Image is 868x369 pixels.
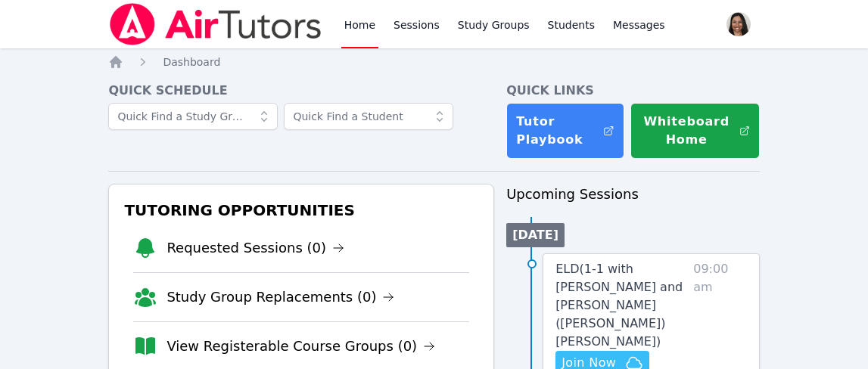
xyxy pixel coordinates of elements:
h4: Quick Schedule [108,82,494,100]
span: Messages [613,17,665,33]
span: ELD ( 1-1 with [PERSON_NAME] and [PERSON_NAME] ([PERSON_NAME]) [PERSON_NAME] ) [555,262,683,349]
a: Dashboard [163,54,220,70]
input: Quick Find a Student [284,103,453,130]
a: ELD(1-1 with [PERSON_NAME] and [PERSON_NAME] ([PERSON_NAME]) [PERSON_NAME]) [555,260,687,351]
input: Quick Find a Study Group [108,103,278,130]
h4: Quick Links [506,82,760,100]
li: [DATE] [506,223,565,247]
h3: Upcoming Sessions [506,184,760,205]
button: Whiteboard Home [630,103,760,159]
h3: Tutoring Opportunities [121,197,481,224]
span: Dashboard [163,56,220,68]
nav: Breadcrumb [108,54,759,70]
a: Requested Sessions (0) [166,237,344,259]
a: Tutor Playbook [506,103,624,159]
img: Air Tutors [108,3,322,45]
a: View Registerable Course Groups (0) [166,336,435,357]
a: Study Group Replacements (0) [166,287,394,308]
